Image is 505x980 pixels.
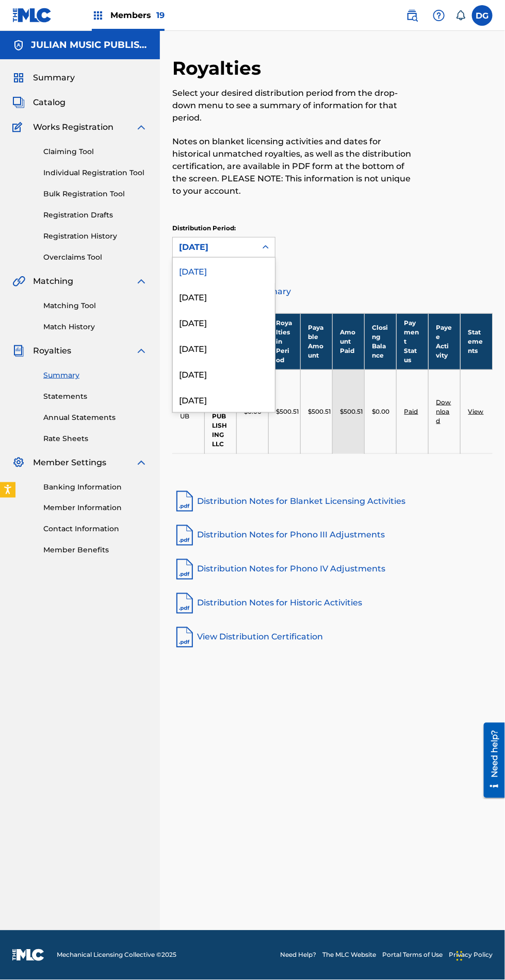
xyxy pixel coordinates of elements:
[276,407,299,416] p: $500.51
[43,252,148,263] a: Overclaims Tool
[172,57,266,80] h2: Royalties
[436,398,451,425] a: Download
[31,39,148,51] h5: JULIAN MUSIC PUBLISHING LLC
[43,300,148,311] a: Matching Tool
[173,361,275,386] div: [DATE]
[172,87,419,124] p: Select your desired distribution period from the drop-down menu to see a summary of information f...
[43,189,148,199] a: Bulk Registration Tool
[12,949,44,961] img: logo
[172,489,197,514] img: pdf
[172,489,493,514] a: Distribution Notes for Blanket Licensing Activities
[33,457,106,469] span: Member Settings
[280,951,316,960] a: Need Help?
[172,557,493,582] a: Distribution Notes for Phono IV Adjustments
[172,625,197,650] img: pdf
[173,386,275,412] div: [DATE]
[12,121,26,133] img: Works Registration
[460,313,492,369] th: Statements
[172,136,419,197] p: Notes on blanket licensing activities and dates for historical unmatched royalties, as well as th...
[172,625,493,650] a: View Distribution Certification
[43,370,148,381] a: Summary
[476,722,505,799] iframe: Resource Center
[429,5,449,26] div: Help
[12,96,66,109] a: CatalogCatalog
[43,524,148,535] a: Contact Information
[12,8,52,23] img: MLC Logo
[12,345,25,357] img: Royalties
[364,313,396,369] th: Closing Balance
[382,951,443,960] a: Portal Terms of Use
[43,210,148,221] a: Registration Drafts
[172,591,493,616] a: Distribution Notes for Historic Activities
[372,407,390,416] p: $0.00
[33,121,113,133] span: Works Registration
[12,96,25,109] img: Catalog
[135,121,148,133] img: expand
[433,9,445,22] img: help
[57,951,176,960] span: Mechanical Licensing Collective © 2025
[268,313,300,369] th: Royalties in Period
[12,72,25,84] img: Summary
[12,457,25,469] img: Member Settings
[172,523,197,548] img: pdf
[428,313,460,369] th: Payee Activity
[43,545,148,556] a: Member Benefits
[33,96,66,109] span: Catalog
[172,557,197,582] img: pdf
[402,5,422,26] a: Public Search
[172,279,493,304] a: Distribution Summary
[43,391,148,402] a: Statements
[12,39,25,52] img: Accounts
[322,951,376,960] a: The MLC Website
[453,931,505,980] iframe: Chat Widget
[110,9,165,21] span: Members
[396,313,428,369] th: Payment Status
[455,10,466,21] div: Notifications
[172,224,275,233] p: Distribution Period:
[300,313,332,369] th: Payable Amount
[33,72,75,84] span: Summary
[43,322,148,332] a: Match History
[308,407,331,416] p: $500.51
[135,457,148,469] img: expand
[43,167,148,178] a: Individual Registration Tool
[172,591,197,616] img: pdf
[156,10,165,20] span: 19
[404,408,418,415] a: Paid
[172,523,493,548] a: Distribution Notes for Phono III Adjustments
[173,309,275,335] div: [DATE]
[43,433,148,444] a: Rate Sheets
[406,9,418,22] img: search
[33,275,73,288] span: Matching
[179,241,250,254] div: [DATE]
[12,72,75,84] a: SummarySummary
[472,5,493,26] div: User Menu
[449,951,493,960] a: Privacy Policy
[43,231,148,242] a: Registration History
[173,283,275,309] div: [DATE]
[340,407,363,416] p: $500.51
[43,146,148,157] a: Claiming Tool
[12,275,25,288] img: Matching
[33,345,71,357] span: Royalties
[468,408,484,415] a: View
[173,258,275,283] div: [DATE]
[135,345,148,357] img: expand
[43,503,148,514] a: Member Information
[457,941,463,972] div: Drag
[43,482,148,493] a: Banking Information
[173,335,275,361] div: [DATE]
[92,9,104,22] img: Top Rightsholders
[135,275,148,288] img: expand
[332,313,364,369] th: Amount Paid
[43,412,148,423] a: Annual Statements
